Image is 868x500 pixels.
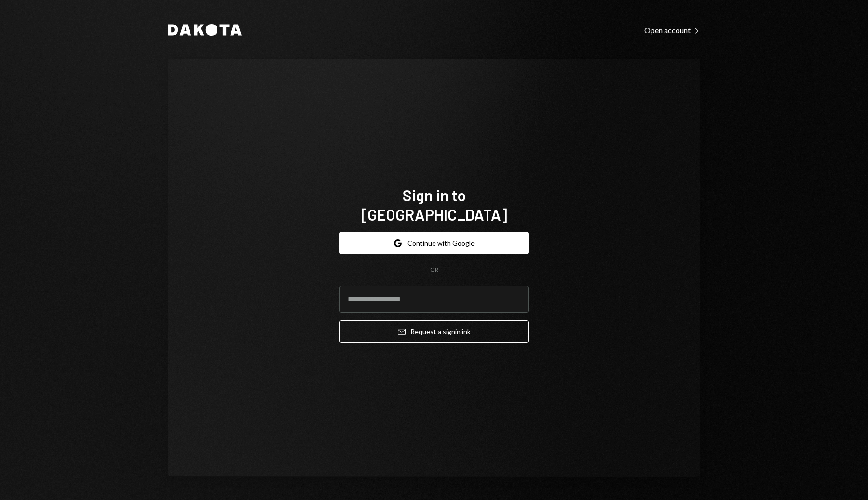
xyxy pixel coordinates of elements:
div: OR [430,266,438,274]
h1: Sign in to [GEOGRAPHIC_DATA] [339,185,529,224]
a: Open account [644,25,700,35]
div: Open account [644,26,700,35]
button: Continue with Google [339,232,529,254]
button: Request a signinlink [339,320,529,343]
